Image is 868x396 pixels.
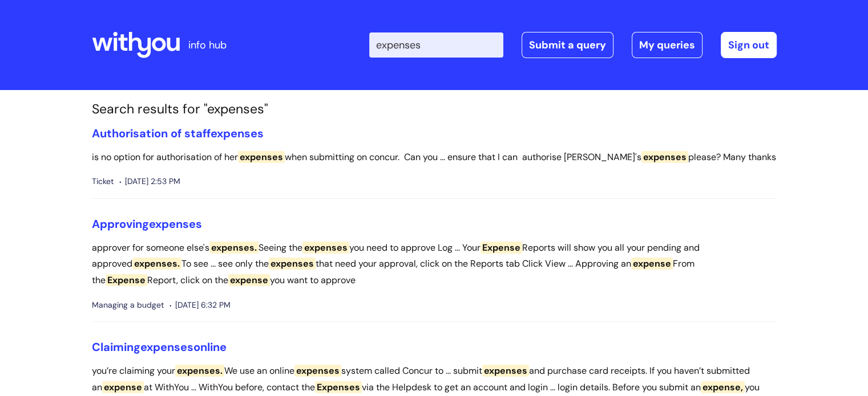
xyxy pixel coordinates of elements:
a: Submit a query [522,32,613,58]
span: Expenses [315,381,362,393]
p: is no option for authorisation of her when submitting on concur. Can you ... ensure that I can au... [92,149,777,166]
a: Sign out [721,32,777,58]
span: expenses [294,365,341,377]
span: [DATE] 2:53 PM [119,174,180,189]
span: expense [228,274,270,286]
p: approver for someone else's Seeing the you need to approve Log ... Your Reports will show you all... [92,240,777,289]
span: expense [102,381,144,393]
span: expenses [211,126,264,141]
div: | - [369,32,777,58]
a: My queries [632,32,703,58]
span: expenses [238,151,285,163]
span: expense, [701,381,745,393]
a: Claimingexpensesonline [92,340,227,354]
a: Approvingexpenses [92,217,202,231]
span: expenses. [175,365,224,377]
p: info hub [188,36,227,54]
a: Authorisation of staffexpenses [92,126,264,141]
span: Ticket [92,174,114,189]
span: [DATE] 6:32 PM [169,298,231,312]
h1: Search results for "expenses" [92,101,777,117]
span: expenses. [132,258,181,270]
span: expenses [302,242,349,254]
input: Search [369,32,503,58]
span: expenses [641,151,688,163]
span: Managing a budget [92,298,164,312]
span: expenses [482,365,529,377]
span: expense [631,258,673,270]
span: expenses. [209,242,259,254]
span: expenses [149,217,202,231]
span: expenses [140,340,193,354]
span: Expense [481,242,522,254]
span: expenses [269,258,316,270]
span: Expense [106,274,147,286]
